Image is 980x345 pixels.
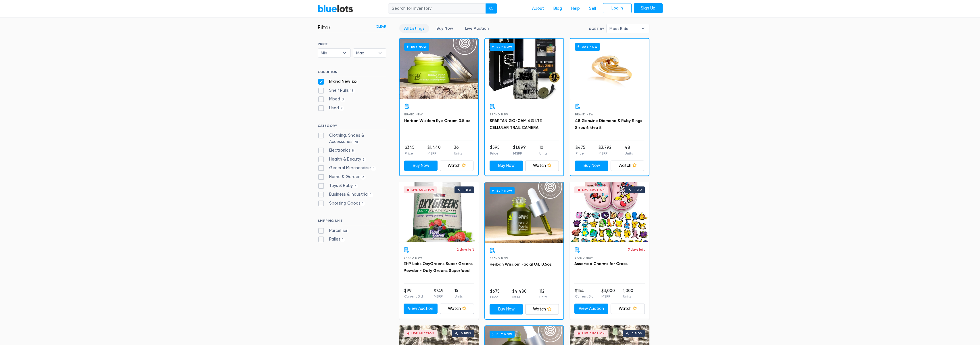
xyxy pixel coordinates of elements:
[539,151,547,156] p: Units
[582,188,605,191] div: Live Auction
[405,144,415,156] li: $345
[490,151,500,156] p: Price
[625,144,633,156] li: 48
[549,3,567,14] a: Blog
[570,39,649,99] a: Buy Now
[318,156,367,163] label: Health & Beauty
[575,118,642,130] a: 48 Genuine Diamond & Ruby Rings Sizes 6 thru 8
[539,144,547,156] li: 10
[434,288,444,299] li: $749
[318,70,386,76] h6: CONDITION
[404,43,429,50] h6: Buy Now
[539,288,547,300] li: 112
[512,288,527,300] li: $4,480
[404,261,473,273] a: EHP Labs OxyGreens Super Greens Powder - Daily Greens Superfood
[404,304,438,314] a: View Auction
[349,89,355,93] span: 13
[440,161,473,171] a: Watch
[574,304,609,314] a: View Auction
[411,188,434,191] div: Live Auction
[528,3,549,14] a: About
[574,256,593,259] span: Brand New
[634,3,663,14] a: Sign Up
[369,193,373,197] span: 1
[318,4,353,13] a: BlueLots
[360,201,365,206] span: 1
[457,247,474,252] p: 2 days left
[318,79,359,85] label: Brand New
[512,294,527,300] p: MSRP
[360,175,366,180] span: 3
[637,24,649,33] b: ▾
[463,188,471,191] div: 1 bid
[431,24,458,33] a: Buy Now
[318,42,386,46] h6: PRICE
[575,43,600,50] h6: Buy Now
[318,105,345,111] label: Used
[318,183,358,189] label: Toys & Baby
[460,24,494,33] a: Live Auction
[490,161,523,171] a: Buy Now
[490,294,500,300] p: Price
[318,191,373,198] label: Business & Industrial
[356,49,375,57] span: Max
[454,294,463,299] p: Units
[490,144,500,156] li: $595
[404,288,423,299] li: $99
[318,24,331,31] h3: Filter
[400,39,478,99] a: Buy Now
[513,144,526,156] li: $1,899
[318,96,346,102] label: Mixed
[340,98,346,102] span: 3
[388,3,486,14] input: Search for inventory
[575,294,594,299] p: Current Bid
[539,294,547,300] p: Units
[374,49,386,57] b: ▾
[318,200,365,207] label: Sporting Goods
[341,229,349,233] span: 101
[454,288,463,299] li: 15
[318,147,356,154] label: Electronics
[404,118,470,123] a: Herban Wisdom Eye Cream 0.5 oz
[318,87,355,94] label: Shelf Pulls
[490,257,508,260] span: Brand New
[611,304,645,314] a: Watch
[399,24,429,33] a: All Listings
[575,288,594,299] li: $154
[461,332,471,335] div: 0 bids
[576,144,585,156] li: $475
[513,151,526,156] p: MSRP
[427,144,441,156] li: $1,440
[338,49,350,57] b: ▾
[440,304,474,314] a: Watch
[339,106,345,111] span: 2
[576,151,585,156] p: Price
[454,151,462,156] p: Units
[601,294,615,299] p: MSRP
[582,332,605,335] div: Live Auction
[318,132,386,145] label: Clothing, Shoes & Accessories
[599,151,611,156] p: MSRP
[353,184,358,188] span: 3
[525,304,559,314] a: Watch
[570,182,649,242] a: Live Auction 1 bid
[318,219,386,225] h6: SHIPPING UNIT
[434,294,444,299] p: MSRP
[575,161,609,171] a: Buy Now
[490,118,542,130] a: SPARTAN GO-CAM 4G LTE CELLULAR TRAIL CAMERA
[490,288,500,300] li: $675
[634,188,642,191] div: 1 bid
[427,151,441,156] p: MSRP
[628,247,645,252] p: 3 days left
[490,187,515,194] h6: Buy Now
[340,238,345,242] span: 1
[490,113,508,116] span: Brand New
[318,236,345,243] label: Pallet
[411,332,434,335] div: Live Auction
[350,148,356,153] span: 8
[575,113,594,116] span: Brand New
[376,24,386,29] a: Clear
[567,3,584,14] a: Help
[490,331,515,338] h6: Buy Now
[361,157,367,162] span: 5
